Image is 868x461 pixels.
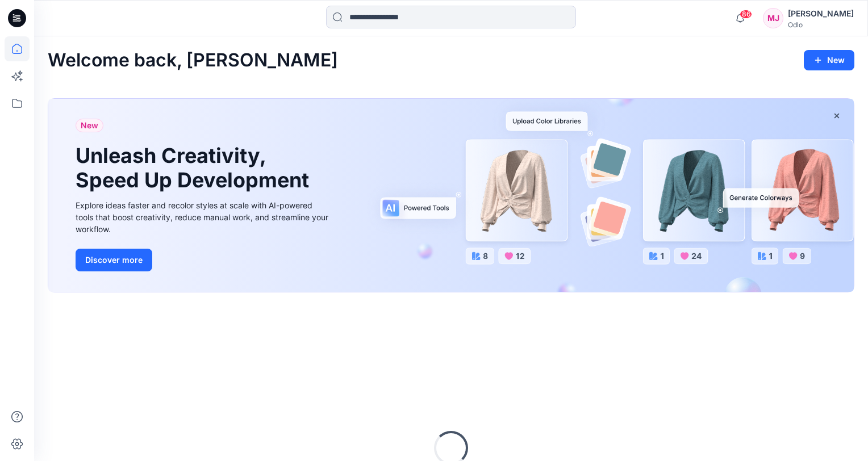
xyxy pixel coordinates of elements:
[788,7,854,20] div: [PERSON_NAME]
[740,10,752,19] span: 86
[763,8,783,28] div: MJ
[76,199,331,235] div: Explore ideas faster and recolor styles at scale with AI-powered tools that boost creativity, red...
[48,50,338,71] h2: Welcome back, [PERSON_NAME]
[76,249,331,271] a: Discover more
[81,119,98,132] span: New
[76,144,314,192] h1: Unleash Creativity, Speed Up Development
[788,20,854,29] div: Odlo
[804,50,854,70] button: New
[76,249,152,271] button: Discover more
